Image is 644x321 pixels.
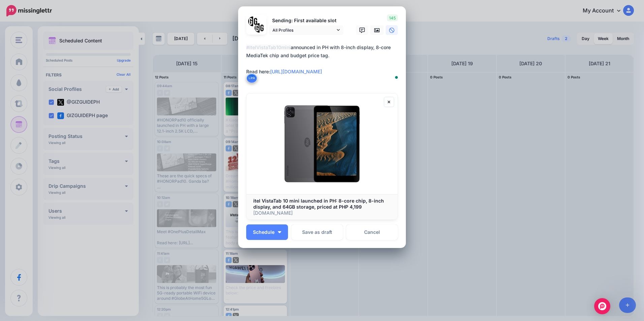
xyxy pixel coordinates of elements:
[246,43,401,76] div: announced in PH with 8-inch display, 8-core MediaTek chip and budget price tag. Read here:
[291,224,343,240] button: Save as draft
[269,25,343,35] a: All Profiles
[594,298,610,314] div: Open Intercom Messenger
[246,43,401,84] textarea: To enrich screen reader interactions, please activate Accessibility in Grammarly extension settings
[253,230,275,235] span: Schedule
[248,16,258,26] img: 353459792_649996473822713_4483302954317148903_n-bsa138318.png
[253,198,384,210] b: itel VistaTab 10 mini launched in PH: 8-core chip, 8-inch display, and 64GB storage, priced at PH...
[387,14,398,21] span: 145
[255,23,264,33] img: JT5sWCfR-79925.png
[246,73,257,83] button: Link
[269,17,343,25] p: Sending: First available slot
[272,27,335,34] span: All Profiles
[278,231,281,233] img: arrow-down-white.png
[246,224,288,240] button: Schedule
[346,224,398,240] a: Cancel
[253,210,391,216] p: [DOMAIN_NAME]
[247,94,397,194] img: itel VistaTab 10 mini launched in PH: 8-core chip, 8-inch display, and 64GB storage, priced at PH...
